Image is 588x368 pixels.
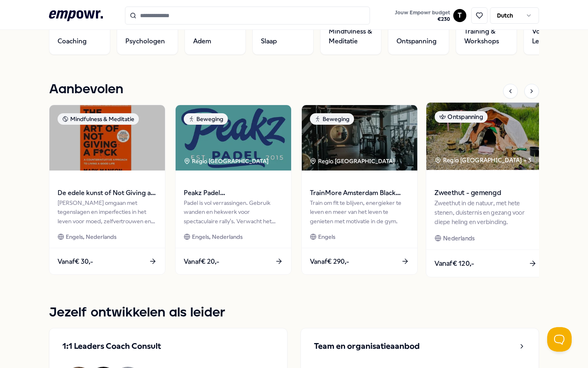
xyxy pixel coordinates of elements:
span: Engels, Nederlands [66,232,116,241]
span: Engels, Nederlands [192,232,243,241]
p: 1:1 Leaders Coach Consult [62,341,161,351]
span: Jouw Empowr budget [395,9,450,16]
p: Team en organisatieaanbod [314,341,420,351]
div: Ontspanning [434,111,488,123]
span: TrainMore Amsterdam Black Label: Open Gym [310,188,409,198]
div: Regio [GEOGRAPHIC_DATA] [184,157,270,166]
div: Train om fit te blijven, energieker te leven en meer van het leven te genieten met motivatie in d... [310,198,409,226]
div: Regio [GEOGRAPHIC_DATA] [310,157,396,166]
span: Peakz Padel [GEOGRAPHIC_DATA] [184,188,283,198]
span: Coaching [58,36,87,46]
img: package image [426,103,545,170]
img: package image [302,105,417,171]
span: Zweethut - gemengd [434,188,537,198]
span: Training & Workshops [464,27,508,46]
h1: Aanbevolen [49,79,123,100]
h1: Jezelf ontwikkelen als leider [49,303,539,323]
span: Vanaf € 120,- [434,258,474,269]
div: [PERSON_NAME] omgaan met tegenslagen en imperfecties in het leven voor moed, zelfvertrouwen en ee... [58,198,157,226]
div: Padel is vol verrassingen. Gebruik wanden en hekwerk voor spectaculaire rally's. Verwacht het onv... [184,198,283,226]
a: package imageBewegingRegio [GEOGRAPHIC_DATA] TrainMore Amsterdam Black Label: Open GymTrain om fi... [301,105,418,275]
div: Zweethut in de natuur, met hete stenen, duisternis en gezang voor diepe heling en verbinding. [434,198,537,227]
span: € 230 [395,16,450,22]
span: Voeding & Levensstijl [532,27,576,46]
span: Slaap [261,36,277,46]
span: Mindfulness & Meditatie [329,27,373,46]
img: package image [176,105,291,171]
a: Jouw Empowr budget€230 [392,7,453,24]
a: package imageBewegingRegio [GEOGRAPHIC_DATA] Peakz Padel [GEOGRAPHIC_DATA]Padel is vol verrassing... [175,105,292,275]
span: Engels [318,232,335,241]
span: Vanaf € 30,- [58,256,93,267]
input: Search for products, categories or subcategories [125,7,370,25]
img: package image [49,105,165,171]
span: Psychologen [125,36,165,46]
a: package imageOntspanningRegio [GEOGRAPHIC_DATA] + 3Zweethut - gemengdZweethut in de natuur, met h... [426,102,546,278]
div: Regio [GEOGRAPHIC_DATA] + 3 [434,155,531,165]
span: Ontspanning [396,36,437,46]
a: package imageMindfulness & MeditatieDe edele kunst of Not Giving a F*ck[PERSON_NAME] omgaan met t... [49,105,165,275]
button: T [453,9,466,22]
div: Beweging [310,113,354,125]
span: De edele kunst of Not Giving a F*ck [58,188,157,198]
div: Mindfulness & Meditatie [58,113,139,125]
button: Jouw Empowr budget€230 [393,8,452,24]
span: Nederlands [443,233,474,243]
iframe: Help Scout Beacon - Open [547,327,572,352]
span: Vanaf € 20,- [184,256,219,267]
span: Adem [193,36,211,46]
span: Vanaf € 290,- [310,256,349,267]
div: Beweging [184,113,228,125]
